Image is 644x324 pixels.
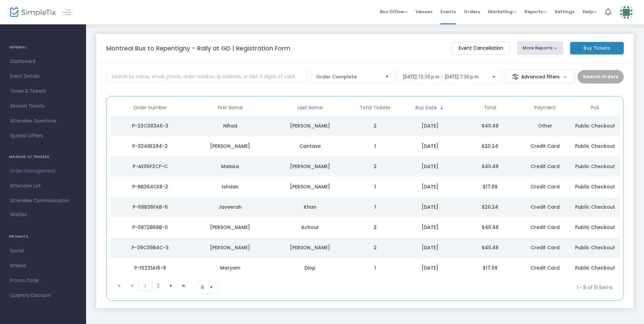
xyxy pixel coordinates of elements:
[192,183,268,190] div: Ishaan
[10,261,76,270] span: Embed
[380,8,407,15] span: Box Office
[512,73,519,80] img: filter
[575,264,615,271] span: Public Checkout
[350,217,400,237] td: 2
[402,122,458,129] div: 2025-08-14
[272,244,348,251] div: Rodriguez
[112,183,188,190] div: P-BB364CE8-2
[575,244,615,251] span: Public Checkout
[10,291,76,300] span: Quantity Discount
[575,163,615,170] span: Public Checkout
[402,163,458,170] div: 2025-08-13
[316,73,380,80] span: Order Complete
[415,105,437,111] span: Buy Date
[272,204,348,210] div: Khan
[9,41,77,54] h4: GENERAL
[531,204,560,210] span: Credit Card
[201,284,204,291] span: 8
[531,143,560,149] span: Credit Card
[178,281,190,291] span: Go to the last page
[460,116,520,136] td: $40.48
[298,105,323,111] span: Last Name
[402,224,458,231] div: 2025-08-13
[439,105,445,111] span: Sortable
[460,237,520,258] td: $40.48
[272,122,348,129] div: Ben Salah
[10,132,76,140] span: Special Offers
[207,281,216,294] button: Select
[9,230,77,244] h4: PROMOTE
[272,163,348,170] div: Al-Ali
[272,264,348,271] div: Diop
[106,44,290,53] m-panel-title: Montreal Bus to Repentigny - Rally at GD | Registration Form
[10,87,76,96] span: Times & Tickets
[110,100,620,278] div: Data table
[10,247,76,255] span: Social
[192,204,268,210] div: Javeerah
[133,105,167,111] span: Order Number
[555,3,574,20] span: Settings
[591,105,599,111] span: PoS
[575,143,615,149] span: Public Checkout
[402,204,458,210] div: 2025-08-13
[272,183,348,190] div: Selby
[575,224,615,231] span: Public Checkout
[112,244,188,251] div: P-39C39B4C-3
[350,116,400,136] td: 2
[505,70,575,84] m-button: Advanced filters
[402,244,458,251] div: 2025-08-13
[286,281,613,294] kendo-pager-info: 1 - 8 of 13 items
[531,244,560,251] span: Credit Card
[531,264,560,271] span: Credit Card
[192,143,268,149] div: Caroline
[168,283,174,288] span: Go to the next page
[152,281,165,291] span: Page 2
[460,197,520,217] td: $20.24
[460,136,520,156] td: $20.24
[460,258,520,278] td: $17.09
[192,224,268,231] div: Mohamed
[575,183,615,190] span: Public Checkout
[272,143,348,149] div: Cantave
[350,156,400,177] td: 2
[138,281,152,292] span: Page 1
[570,42,624,54] m-button: Buy Tickets
[538,122,552,129] span: Other
[350,100,400,116] th: Total Tickets
[460,177,520,197] td: $17.09
[531,163,560,170] span: Credit Card
[192,244,268,251] div: Daniel
[10,102,76,111] span: Season Tickets
[10,182,76,190] span: Attendee List
[218,105,243,111] span: First Name
[575,122,615,129] span: Public Checkout
[112,122,188,129] div: P-23C383A6-3
[10,211,27,218] span: Waitlist
[106,70,308,84] input: Search by name, email, phone, order number, ip address, or last 4 digits of card
[350,177,400,197] td: 1
[165,281,178,291] span: Go to the next page
[112,264,188,271] div: P-FE231A16-8
[112,204,188,210] div: P-69B36FAB-6
[402,183,458,190] div: 2025-08-13
[525,8,546,15] span: Reports
[350,136,400,156] td: 1
[350,197,400,217] td: 1
[488,8,516,15] span: Marketing
[350,258,400,278] td: 1
[517,41,564,55] button: More Reports
[403,74,480,79] span: [DATE] 12:30 p.m. - [DATE] 7:30 p.m.
[452,42,510,54] m-button: Event Cancellation
[181,283,187,288] span: Go to the last page
[192,264,268,271] div: Maryam
[272,224,348,231] div: Achour
[382,70,392,83] button: Select
[10,276,76,285] span: Promo Code
[350,237,400,258] td: 2
[460,156,520,177] td: $40.48
[484,105,496,111] span: Total
[112,224,188,231] div: P-0872B68B-0
[112,163,188,170] div: P-AE06F2CF-C
[10,196,76,205] span: Attendee Communication
[9,150,77,164] h4: MANAGE ATTENDEES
